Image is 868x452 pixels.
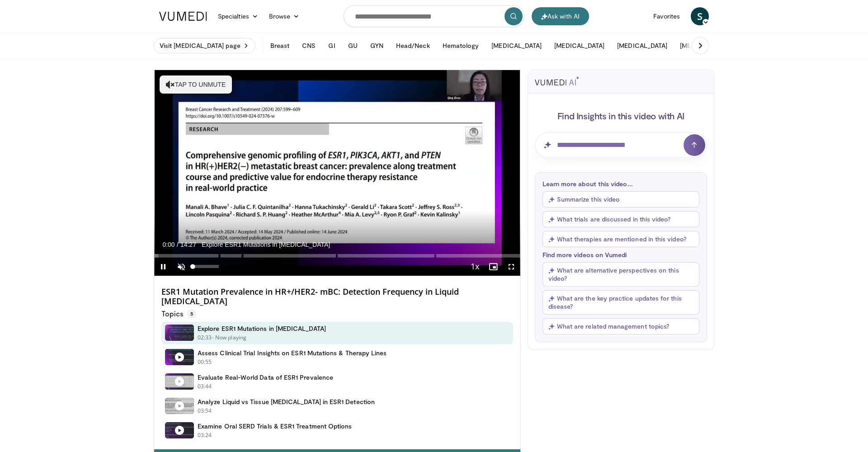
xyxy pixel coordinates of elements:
[365,37,389,55] button: GYN
[542,211,699,227] button: What trials are discussed in this video?
[198,334,212,342] p: 02:33
[535,76,579,85] img: vumedi-ai-logo.svg
[484,258,502,276] button: Enable picture-in-picture mode
[177,241,179,248] span: /
[486,37,547,55] button: [MEDICAL_DATA]
[159,12,207,21] img: VuMedi Logo
[154,38,255,53] a: Visit [MEDICAL_DATA] page
[648,7,685,25] a: Favorites
[542,290,699,315] button: What are the key practice updates for this disease?
[212,7,264,25] a: Specialties
[198,349,387,357] h4: Assess Clinical Trial Insights on ESR1 Mutations & Therapy Lines
[172,258,190,276] button: Unmute
[187,309,197,318] span: 5
[198,325,326,333] h4: Explore ESR1 Mutations in [MEDICAL_DATA]
[535,110,707,122] h4: Find Insights in this video with AI
[542,231,699,247] button: What therapies are mentioned in this video?
[549,37,610,55] button: [MEDICAL_DATA]
[542,262,699,287] button: What are alternative perspectives on this video?
[180,241,196,248] span: 14:27
[161,287,513,306] h4: ESR1 Mutation Prevalence in HR+/HER2- mBC: Detection Frequency in Liquid [MEDICAL_DATA]
[154,70,520,276] video-js: Video Player
[198,373,333,381] h4: Evaluate Real-World Data of ESR1 Prevalence
[612,37,673,55] button: [MEDICAL_DATA]
[198,382,212,391] p: 03:44
[198,407,212,415] p: 03:54
[344,5,524,27] input: Search topics, interventions
[202,240,330,249] span: Explore ESR1 Mutations in [MEDICAL_DATA]
[323,37,340,55] button: GI
[198,431,212,439] p: 03:24
[212,334,247,342] p: - Now playing
[675,37,736,55] button: [MEDICAL_DATA]
[198,358,212,366] p: 00:55
[691,7,709,25] a: S
[160,75,232,94] button: Tap to unmute
[343,37,363,55] button: GU
[154,258,172,276] button: Pause
[162,241,175,248] span: 0:00
[437,37,485,55] button: Hematology
[391,37,435,55] button: Head/Neck
[265,37,295,55] button: Breast
[502,258,520,276] button: Fullscreen
[198,422,352,430] h4: Examine Oral SERD Trials & ESR1 Treatment Options
[193,265,218,268] div: Volume Level
[154,254,520,258] div: Progress Bar
[264,7,305,25] a: Browse
[297,37,321,55] button: CNS
[542,318,699,334] button: What are related management topics?
[466,258,484,276] button: Playback Rate
[161,309,197,318] p: Topics
[542,180,699,188] p: Learn more about this video...
[542,251,699,259] p: Find more videos on Vumedi
[532,7,589,25] button: Ask with AI
[198,398,375,406] h4: Analyze Liquid vs Tissue [MEDICAL_DATA] in ESR1 Detection
[535,132,707,158] input: Question for AI
[542,191,699,207] button: Summarize this video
